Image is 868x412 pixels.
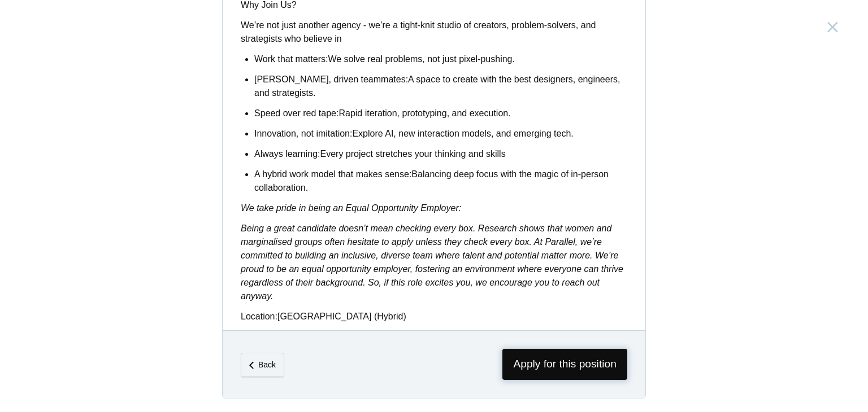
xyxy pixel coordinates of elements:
[254,74,408,84] strong: [PERSON_NAME], driven teammates:
[254,52,627,66] p: We solve real problems, not just pixel-pushing.
[254,169,411,179] strong: A hybrid work model that makes sense:
[254,127,627,141] p: Explore AI, new interaction models, and emerging tech.
[254,147,627,161] p: Every project stretches your thinking and skills
[241,312,277,321] strong: Location:
[258,360,276,369] em: Back
[254,73,627,100] p: A space to create with the best designers, engineers, and strategists.
[254,54,328,64] strong: Work that matters:
[254,149,320,159] strong: Always learning:
[241,19,627,46] p: We’re not just another agency - we’re a tight-knit studio of creators, problem-solvers, and strat...
[254,168,627,195] p: Balancing deep focus with the magic of in-person collaboration.
[241,223,623,301] em: Being a great candidate doesn’t mean checking every box. Research shows that women and marginalis...
[241,310,627,323] p: [GEOGRAPHIC_DATA] (Hybrid)
[502,349,627,380] span: Apply for this position
[241,203,461,213] em: We take pride in being an Equal Opportunity Employer:
[254,108,338,118] strong: Speed over red tape:
[254,107,627,120] p: Rapid iteration, prototyping, and execution.
[254,129,352,138] strong: Innovation, not imitation:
